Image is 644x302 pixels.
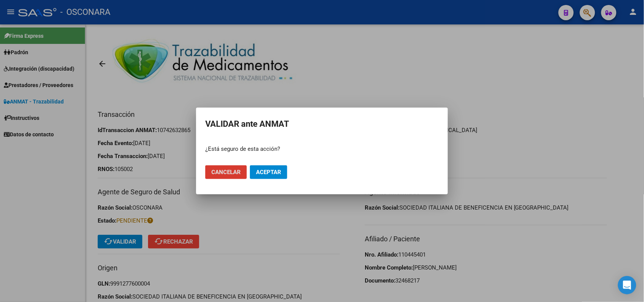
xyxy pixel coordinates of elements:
[250,165,287,179] button: Aceptar
[618,276,636,294] div: Open Intercom Messenger
[205,145,439,153] p: ¿Está seguro de esta acción?
[256,169,281,176] span: Aceptar
[205,165,247,179] button: Cancelar
[205,117,439,131] h2: VALIDAR ante ANMAT
[211,169,241,176] span: Cancelar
